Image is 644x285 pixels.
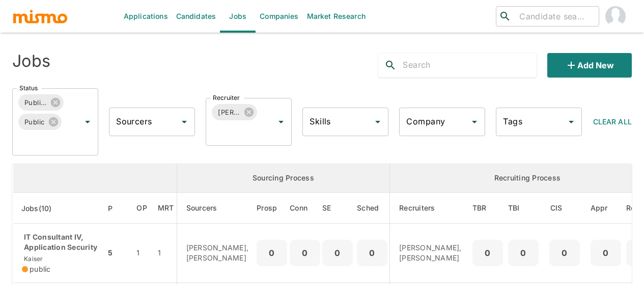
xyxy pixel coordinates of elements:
[467,115,482,129] button: Open
[128,193,155,224] th: Open Positions
[21,202,65,215] span: Jobs(10)
[105,193,128,224] th: Priority
[257,193,290,224] th: Prospects
[326,246,349,260] p: 0
[515,9,595,23] input: Candidate search
[290,193,320,224] th: Connections
[186,243,249,263] p: [PERSON_NAME], [PERSON_NAME]
[22,255,43,263] span: Kaiser
[547,53,632,77] button: Add new
[18,116,51,128] span: Public
[371,115,385,129] button: Open
[477,246,499,260] p: 0
[177,193,257,224] th: Sourcers
[18,94,64,111] div: Published
[390,193,470,224] th: Recruiters
[177,164,390,193] th: Sourcing Process
[564,115,578,129] button: Open
[22,232,97,252] p: IT Consultant IV, Application Security
[30,264,51,274] span: public
[399,243,462,263] p: [PERSON_NAME], [PERSON_NAME]
[80,115,95,129] button: Open
[19,84,38,92] label: Status
[605,6,626,27] img: Maia Reyes
[155,224,177,283] td: 1
[105,224,128,283] td: 5
[18,97,53,109] span: Published
[355,193,390,224] th: Sched
[553,246,576,260] p: 0
[378,53,403,77] button: search
[588,193,624,224] th: Approved
[403,57,537,73] input: Search
[274,115,288,129] button: Open
[108,202,126,215] span: P
[12,51,50,71] h4: Jobs
[12,9,68,24] img: logo
[541,193,588,224] th: Client Interview Scheduled
[593,117,632,126] span: Clear All
[177,115,191,129] button: Open
[595,246,617,260] p: 0
[320,193,355,224] th: Sent Emails
[261,246,283,260] p: 0
[361,246,383,260] p: 0
[470,193,506,224] th: To Be Reviewed
[212,104,257,120] div: [PERSON_NAME]
[155,193,177,224] th: Market Research Total
[512,246,535,260] p: 0
[506,193,541,224] th: To Be Interviewed
[213,93,240,102] label: Recruiter
[18,114,62,130] div: Public
[128,224,155,283] td: 1
[294,246,316,260] p: 0
[212,107,246,118] span: [PERSON_NAME]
